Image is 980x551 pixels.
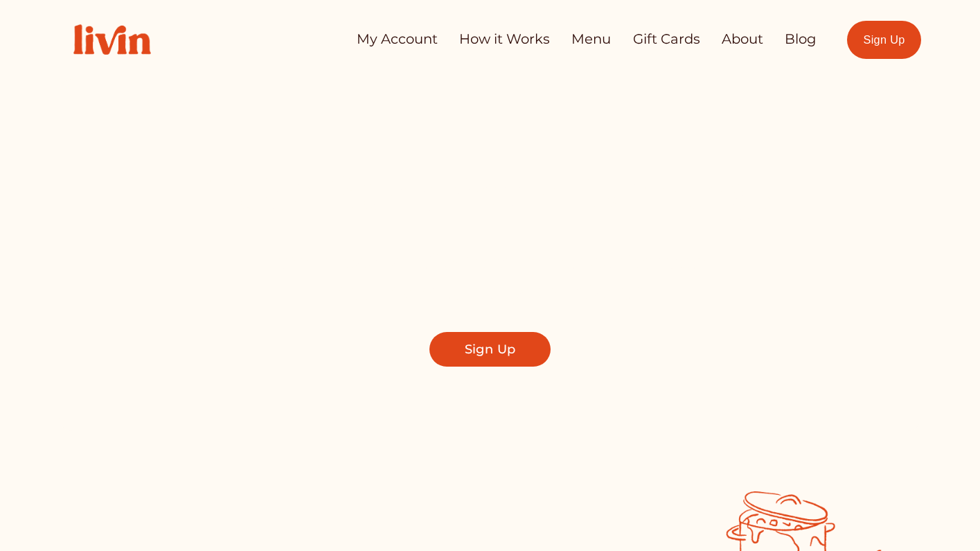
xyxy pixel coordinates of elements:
[459,26,550,53] a: How it Works
[429,332,550,367] a: Sign Up
[847,21,921,59] a: Sign Up
[59,10,166,69] img: Livin
[722,26,763,53] a: About
[206,159,774,225] span: Take Back Your Evenings
[265,246,715,306] span: Find a local chef who prepares customized, healthy meals in your kitchen
[633,26,700,53] a: Gift Cards
[785,26,816,53] a: Blog
[571,26,611,53] a: Menu
[357,26,438,53] a: My Account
